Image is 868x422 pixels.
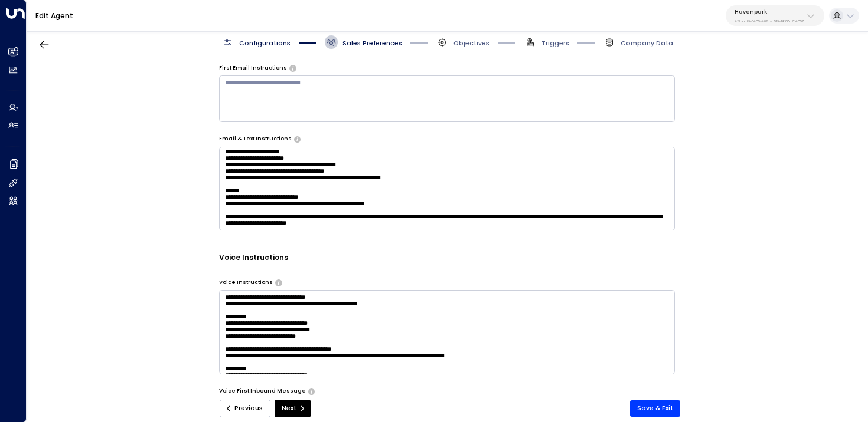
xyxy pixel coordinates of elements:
span: Triggers [541,39,569,48]
button: Next [275,400,311,417]
label: Voice Instructions [219,279,273,287]
button: Provide any specific instructions you want the agent to follow only when responding to leads via ... [294,136,301,142]
label: Email & Text Instructions [219,135,292,143]
label: First Email Instructions [219,64,287,72]
button: Havenpark413dacf9-5485-402c-a519-14108c614857 [726,5,824,26]
p: Havenpark [735,8,804,15]
button: Provide specific instructions for phone conversations, such as tone, pacing, information to empha... [275,279,282,285]
a: Edit Agent [35,11,73,21]
span: Objectives [453,39,490,48]
p: 413dacf9-5485-402c-a519-14108c614857 [735,19,804,24]
button: Specify instructions for the agent's first email only, such as introductory content, special offe... [289,65,296,71]
label: Voice First Inbound Message [219,387,306,395]
h3: Voice Instructions [219,252,676,265]
button: Previous [220,400,270,417]
span: Company Data [621,39,673,48]
button: The opening message when answering incoming calls. Use placeholders: [Lead Name], [Copilot Name],... [308,388,315,394]
span: Sales Preferences [342,39,402,48]
span: Configurations [239,39,291,48]
button: Save & Exit [630,400,680,417]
